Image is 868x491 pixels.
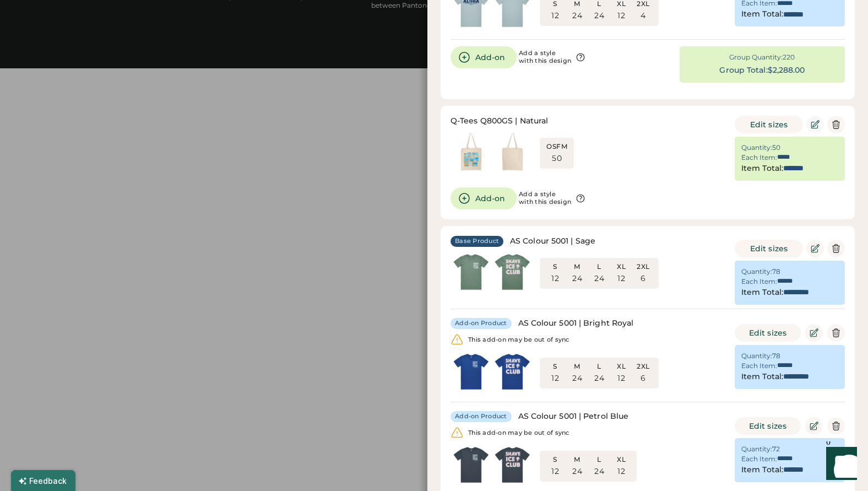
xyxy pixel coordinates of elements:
div: L [590,362,608,371]
div: M [568,362,586,371]
div: Group Total: [719,65,767,76]
div: XL [612,262,630,271]
div: 2XL [634,362,652,371]
button: Add-on [451,187,517,209]
div: S [546,455,564,464]
div: 12 [617,466,625,477]
div: Quantity: [741,352,772,360]
div: Item Total: [741,287,783,298]
div: 12 [551,466,559,477]
div: 72 [772,445,780,454]
div: Add-on Product [455,412,507,421]
div: AS Colour 5001 | Petrol Blue [518,411,629,422]
button: Edit sizes [735,324,801,342]
div: AS Colour 5001 | Bright Royal [518,318,634,329]
div: Quantity: [741,143,772,152]
div: 12 [551,10,559,21]
div: 78 [772,267,780,276]
div: Item Total: [741,9,783,20]
div: 78 [772,352,780,360]
div: L [590,262,608,271]
div: AS Colour 5001 | Sage [510,236,595,247]
div: Quantity: [741,445,772,454]
div: Base Product [455,237,499,246]
div: S [546,262,564,271]
div: OSFM [546,142,567,151]
div: Each Item: [741,361,777,370]
button: Edit Product [806,116,824,133]
div: This add-on may be out of sync [468,429,569,437]
div: 4 [641,10,645,21]
div: 6 [641,273,645,284]
div: S [546,362,564,371]
button: Delete [827,324,845,342]
div: 12 [617,273,625,284]
div: M [568,262,586,271]
div: This add-on may be out of sync [468,336,569,344]
button: Edit Product [806,240,824,257]
div: 24 [594,273,604,284]
button: Edit sizes [735,116,803,133]
button: Edit Product [805,324,823,342]
button: Delete [827,240,845,257]
div: Each Item: [741,153,777,162]
button: Edit Product [805,417,823,435]
div: 50 [552,153,562,164]
img: generate-image [492,351,533,392]
div: 24 [572,373,582,384]
img: generate-image [451,444,492,485]
div: 12 [617,373,625,384]
div: L [590,455,608,464]
div: Item Total: [741,371,783,382]
div: M [568,455,586,464]
button: Add-on [451,46,517,68]
iframe: Front Chat [816,441,863,489]
div: Add a style with this design [519,191,571,206]
img: generate-image [451,251,492,293]
button: Edit sizes [735,240,803,257]
button: Delete [827,417,845,435]
img: generate-image [492,251,533,293]
div: 12 [617,10,625,21]
img: generate-image [492,444,533,485]
div: 24 [594,10,604,21]
div: 2XL [634,262,652,271]
div: XL [612,362,630,371]
div: 24 [572,273,582,284]
div: 24 [594,373,604,384]
div: Add-on Product [455,319,507,328]
div: 12 [551,273,559,284]
div: Group Quantity: [729,53,783,62]
div: 50 [772,143,780,152]
div: Item Total: [741,465,783,476]
div: Q-Tees Q800GS | Natural [451,116,548,127]
div: Each Item: [741,277,777,286]
div: Quantity: [741,267,772,276]
img: generate-image [492,131,533,172]
button: Delete [827,116,845,133]
div: 220 [783,53,795,62]
div: 24 [594,466,604,477]
div: 24 [572,466,582,477]
div: Add a style with this design [519,50,571,65]
div: 24 [572,10,582,21]
button: Edit sizes [735,417,801,435]
img: generate-image [451,131,492,172]
div: 12 [551,373,559,384]
div: Each Item: [741,455,777,463]
div: 6 [641,373,645,384]
div: XL [612,455,630,464]
div: Item Total: [741,163,783,174]
img: generate-image [451,351,492,392]
div: $2,288.00 [768,65,805,76]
